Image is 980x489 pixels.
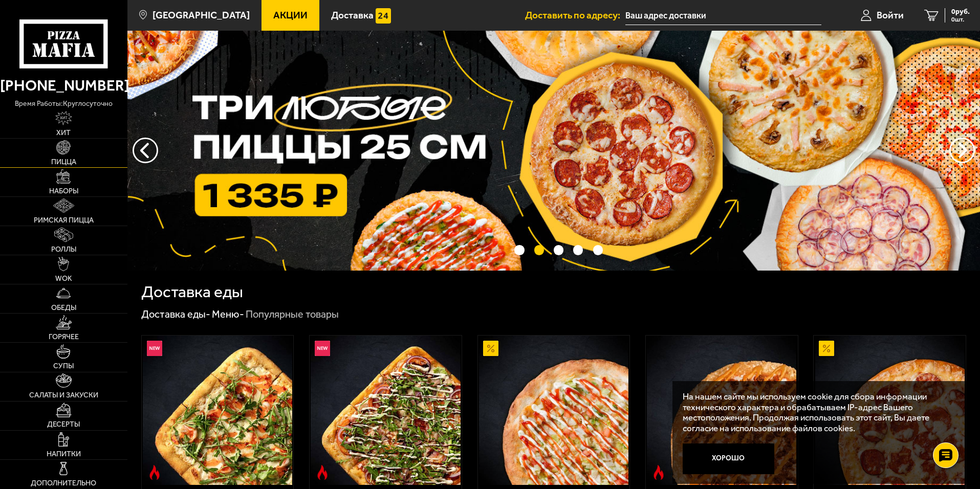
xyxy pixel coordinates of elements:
button: точки переключения [514,245,524,255]
span: Дополнительно [31,480,96,487]
a: Доставка еды- [141,308,210,320]
span: 0 шт. [951,16,970,23]
a: АкционныйПепперони 25 см (толстое с сыром) [814,336,966,485]
span: Роллы [51,246,76,253]
span: [GEOGRAPHIC_DATA] [153,10,250,20]
span: Пицца [51,159,76,166]
div: Популярные товары [246,308,339,321]
img: 15daf4d41897b9f0e9f617042186c801.svg [376,8,391,24]
span: Войти [877,10,904,20]
button: следующий [133,138,158,163]
span: Наборы [49,188,78,195]
img: Острое блюдо [651,465,666,480]
span: Супы [53,363,74,370]
span: Доставка [331,10,374,20]
a: Меню- [212,308,244,320]
img: Биф чили 25 см (толстое с сыром) [647,336,796,485]
a: НовинкаОстрое блюдоРимская с мясным ассорти [310,336,462,485]
img: Новинка [147,341,162,356]
a: НовинкаОстрое блюдоРимская с креветками [142,336,294,485]
button: предыдущий [949,138,975,163]
span: Горячее [49,334,79,341]
span: 0 руб. [951,8,970,15]
span: WOK [55,275,72,282]
button: Хорошо [683,443,775,474]
img: Пепперони 25 см (толстое с сыром) [815,336,965,485]
span: Обеды [51,304,76,312]
h1: Доставка еды [141,284,243,300]
span: Римская пицца [34,217,94,224]
button: точки переключения [573,245,583,255]
span: Напитки [47,451,81,458]
img: Новинка [315,341,330,356]
button: точки переключения [534,245,544,255]
a: АкционныйАль-Шам 25 см (тонкое тесто) [478,336,630,485]
input: Ваш адрес доставки [625,6,821,25]
img: Римская с креветками [143,336,292,485]
img: Акционный [483,341,498,356]
img: Акционный [819,341,834,356]
a: Острое блюдоБиф чили 25 см (толстое с сыром) [646,336,798,485]
img: Острое блюдо [315,465,330,480]
img: Аль-Шам 25 см (тонкое тесто) [479,336,628,485]
img: Острое блюдо [147,465,162,480]
span: Акции [273,10,308,20]
img: Римская с мясным ассорти [311,336,460,485]
span: Хит [56,129,71,137]
button: точки переключения [593,245,603,255]
span: Доставить по адресу: [525,10,625,20]
p: На нашем сайте мы используем cookie для сбора информации технического характера и обрабатываем IP... [683,391,950,434]
button: точки переключения [554,245,563,255]
span: Салаты и закуски [29,392,98,399]
span: Десерты [47,421,80,428]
